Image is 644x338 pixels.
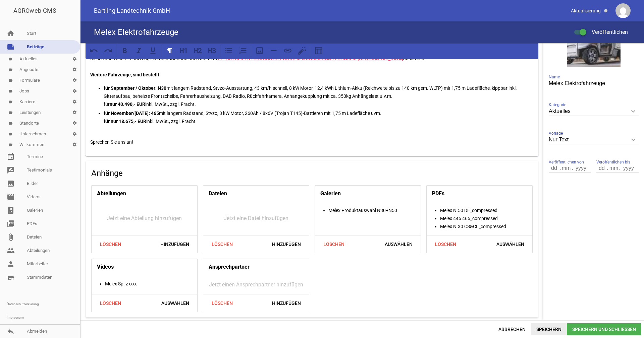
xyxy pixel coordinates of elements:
i: person [7,260,15,268]
h4: Ansprechpartner [209,262,250,272]
span: Löschen [206,238,238,250]
i: label [8,89,13,93]
i: label [8,111,13,115]
i: picture_as_pdf [7,220,15,228]
input: mm [608,164,620,173]
i: reply [7,327,15,335]
i: keyboard_arrow_down [628,134,639,145]
span: Löschen [94,238,126,250]
span: Auswählen [491,238,530,250]
span: Abbrechen [493,323,531,335]
div: Jetzt einen Ansprechpartner hinzufügen [203,275,309,294]
strong: für nur 18.675,- EUR [104,119,146,124]
i: settings [69,129,80,139]
i: event [7,153,15,161]
strong: nur 40.490,- EUR [110,102,145,107]
h4: Abteilungen [97,188,126,199]
i: rate_review [7,166,15,174]
i: label [8,78,13,83]
li: Melex N.30 CS&CL_compressed [440,222,532,230]
div: Jetzt eine Abteilung hinzufügen [92,202,197,235]
i: people [7,247,15,255]
h4: Dateien [209,188,227,199]
span: Löschen [206,297,238,309]
span: Veröffentlichen bis [596,159,630,165]
span: Bartling Landtechnik GmbH [94,8,170,14]
i: label [8,68,13,72]
input: dd [549,164,560,173]
h4: Anhänge [91,168,533,179]
li: Melex Produktauswahl N30+N50 [328,206,421,214]
input: yyyy [620,164,637,173]
i: label [8,57,13,61]
i: settings [69,107,80,118]
span: Hinzufügen [155,238,195,250]
input: mm [560,164,572,173]
span: Hinzufügen [267,238,306,250]
i: settings [69,96,80,107]
i: settings [69,64,80,75]
i: settings [69,139,80,150]
strong: für September / Oktober: N30 [104,85,166,91]
i: store_mall_directory [7,273,15,281]
i: keyboard_arrow_down [628,106,639,117]
span: Auswählen [379,238,418,250]
i: note [7,43,15,51]
span: Auswählen [156,297,195,309]
p: mit langem Radstand, Stvzo-Ausstattung, 43 km/h schnell, 8 kW Motor, 12,4 kWh Lithium-Akku (Reich... [104,84,534,108]
i: home [7,29,15,38]
i: label [8,143,13,147]
li: Melex N.50 DE_compressed [440,206,532,214]
span: Speichern [531,323,567,335]
span: Veröffentlichen [584,29,628,35]
h4: PDFs [432,188,444,199]
span: Löschen [318,238,350,250]
li: Melex 445 465_compressed [440,214,532,222]
i: attach_file [7,233,15,241]
i: label [8,100,13,104]
i: settings [69,86,80,96]
i: movie [7,193,15,201]
span: Hinzufügen [267,297,306,309]
li: Melex Sp. z o.o. [105,280,197,288]
i: settings [69,75,80,86]
h4: Galerien [320,188,341,199]
h4: Videos [97,262,114,272]
span: Speichern und Schließen [567,323,641,335]
p: mit langem Radstand, Stvzo, 8 kW Motor, 260Ah / 8x6V (Trojan T145)-Battieren mit 1,75 m Ladefläch... [104,109,534,125]
span: Löschen [94,297,126,309]
i: photo_album [7,206,15,214]
i: image [7,180,15,188]
strong: für November/[DATE]: 465 [104,111,159,116]
h4: Melex Elektrofahrzeuge [94,27,178,38]
div: Jetzt eine Datei hinzufügen [203,202,309,235]
p: Sprechen Sie uns an! [90,130,534,146]
i: label [8,132,13,136]
span: Löschen [429,238,462,250]
input: yyyy [572,164,589,173]
input: dd [596,164,608,173]
span: Veröffentlichen von [549,159,584,165]
strong: Weitere Fahrzeuge, sind bestellt: [90,72,161,77]
i: settings [69,118,80,129]
i: settings [69,54,80,64]
i: label [8,121,13,126]
a: 11. TAG DER ENTSORGUNGS-LOGISTIK & KOMMUNALTECHNIK in [GEOGRAPHIC_DATA] [217,56,403,61]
